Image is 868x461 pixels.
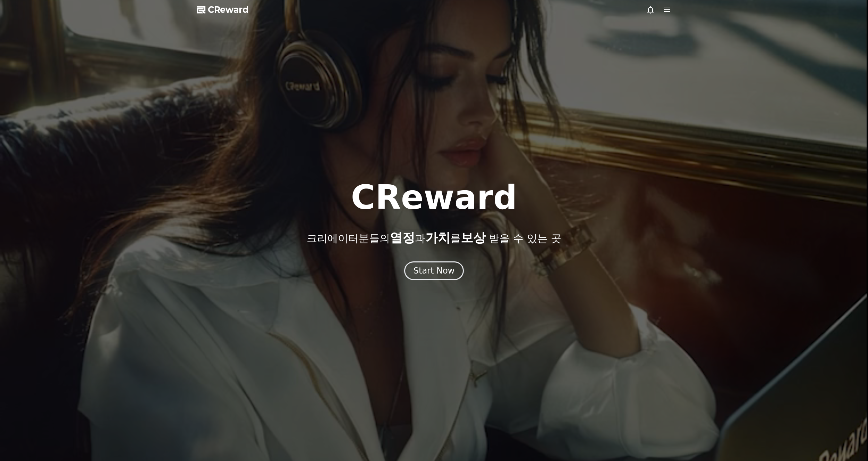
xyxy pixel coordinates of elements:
[404,261,464,280] button: Start Now
[425,230,450,245] span: 가치
[307,231,561,245] p: 크리에이터분들의 과 를 받을 수 있는 곳
[351,181,517,214] h1: CReward
[414,265,455,276] div: Start Now
[461,230,486,245] span: 보상
[404,268,464,275] a: Start Now
[197,4,249,15] a: CReward
[390,230,415,245] span: 열정
[208,4,249,15] span: CReward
